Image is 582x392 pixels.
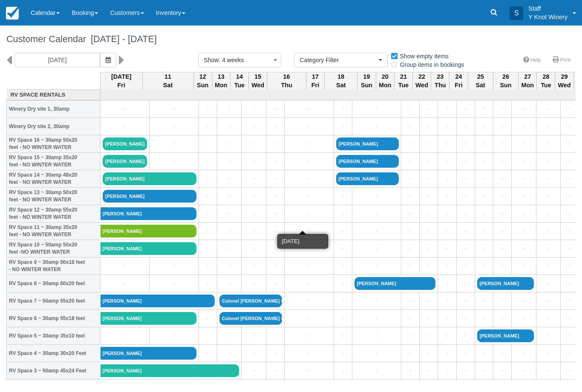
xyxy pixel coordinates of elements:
a: + [403,262,417,271]
a: [PERSON_NAME] [477,329,534,342]
a: + [103,122,147,131]
a: + [403,366,417,375]
a: Colonel [PERSON_NAME] De [PERSON_NAME] [219,295,282,307]
a: + [440,175,454,183]
a: + [477,262,491,271]
a: + [152,332,196,340]
a: + [244,244,264,253]
a: + [403,157,417,166]
a: + [219,244,239,253]
a: + [219,122,239,131]
th: [DATE] Fri [101,72,143,90]
a: + [244,105,264,114]
a: + [336,366,350,375]
a: + [336,192,350,201]
a: + [422,314,435,323]
a: + [201,349,215,358]
a: + [268,349,282,358]
th: 17 Fri [306,72,324,90]
a: + [287,209,331,218]
a: + [563,140,576,149]
a: + [514,314,534,323]
a: + [477,366,491,375]
a: + [422,366,435,375]
a: + [563,157,576,166]
a: + [268,122,282,131]
a: [PERSON_NAME] [101,295,215,307]
a: + [244,332,264,340]
a: + [219,227,239,236]
a: [PERSON_NAME] [336,137,399,150]
a: + [287,314,331,323]
a: + [440,157,454,166]
button: Category Filter [294,53,388,67]
a: + [354,227,399,236]
a: + [219,349,239,358]
a: + [336,227,350,236]
a: + [563,209,576,218]
a: + [563,314,576,323]
a: Help [518,54,546,66]
a: + [477,157,491,166]
a: + [354,244,399,253]
a: + [539,349,559,358]
span: : 4 weeks [219,57,244,63]
a: + [514,262,534,271]
a: + [268,279,282,288]
a: + [477,297,491,306]
span: Category Filter [300,56,377,64]
a: + [477,227,491,236]
a: + [459,366,473,375]
a: + [459,157,473,166]
a: + [403,192,417,201]
a: + [268,140,282,149]
th: 23 Thu [431,72,449,90]
a: + [422,192,435,201]
a: + [539,140,559,149]
span: [DATE] - [DATE] [86,34,157,44]
a: + [201,157,215,166]
a: + [539,122,559,131]
a: + [496,297,509,306]
a: + [440,244,454,253]
img: checkfront-main-nav-mini-logo.png [6,7,19,20]
a: + [287,244,331,253]
a: + [201,209,215,218]
a: + [440,366,454,375]
a: + [422,297,435,306]
a: + [496,244,509,253]
th: 11 Sat [142,72,193,90]
a: [PERSON_NAME] [336,172,399,185]
a: + [336,122,350,131]
a: + [336,262,350,271]
a: + [219,279,239,288]
span: Group items in bookings [390,61,471,67]
a: + [403,175,417,183]
a: + [354,332,399,340]
a: [PERSON_NAME] [101,242,196,255]
a: + [539,244,559,253]
a: [PERSON_NAME] [336,155,399,168]
a: + [440,297,454,306]
th: 25 Sat [468,72,493,90]
a: + [201,105,215,114]
a: + [244,157,264,166]
div: S [510,6,523,20]
a: + [201,192,215,201]
a: + [354,349,399,358]
a: + [496,209,509,218]
a: + [354,262,399,271]
a: + [244,262,264,271]
a: [PERSON_NAME] [101,225,196,237]
th: 28 Tue [537,72,555,90]
a: + [477,244,491,253]
a: [PERSON_NAME] [477,277,534,290]
a: + [459,262,473,271]
th: 26 Sun [493,72,518,90]
a: [PERSON_NAME] [101,347,196,360]
a: + [440,279,454,288]
a: + [477,122,491,131]
a: [PERSON_NAME] [103,190,196,203]
a: [PERSON_NAME] [103,155,147,168]
th: 24 Fri [449,72,468,90]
